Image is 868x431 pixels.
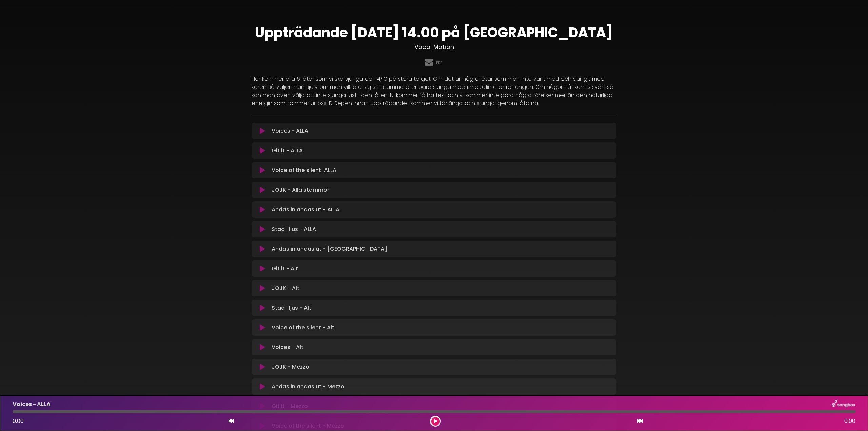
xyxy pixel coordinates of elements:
[272,127,308,135] p: Voices - ALLA
[436,60,442,66] a: PDF
[272,186,329,194] p: JOJK - Alla stämmor
[272,284,299,292] p: JOJK - Alt
[272,324,334,332] p: Voice of the silent - Alt
[13,417,24,425] span: 0:00
[272,265,298,273] p: Git it - Alt
[252,24,616,41] h1: Uppträdande [DATE] 14.00 på [GEOGRAPHIC_DATA]
[252,43,616,51] h3: Vocal Motion
[13,400,51,408] p: Voices - ALLA
[272,383,344,391] p: Andas in andas ut - Mezzo
[272,304,311,312] p: Stad i ljus - Alt
[272,363,309,371] p: JOJK - Mezzo
[272,343,303,351] p: Voices - Alt
[832,400,855,409] img: songbox-logo-white.png
[252,75,616,107] p: Här kommer alla 6 låtar som vi ska sjunga den 4/10 på stora torget. Om det är några låtar som man...
[272,146,303,155] p: Git it - ALLA
[844,417,855,425] span: 0:00
[272,225,316,233] p: Stad i ljus - ALLA
[272,205,339,214] p: Andas in andas ut - ALLA
[272,245,387,253] p: Andas in andas ut - [GEOGRAPHIC_DATA]
[272,166,336,174] p: Voice of the silent-ALLA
